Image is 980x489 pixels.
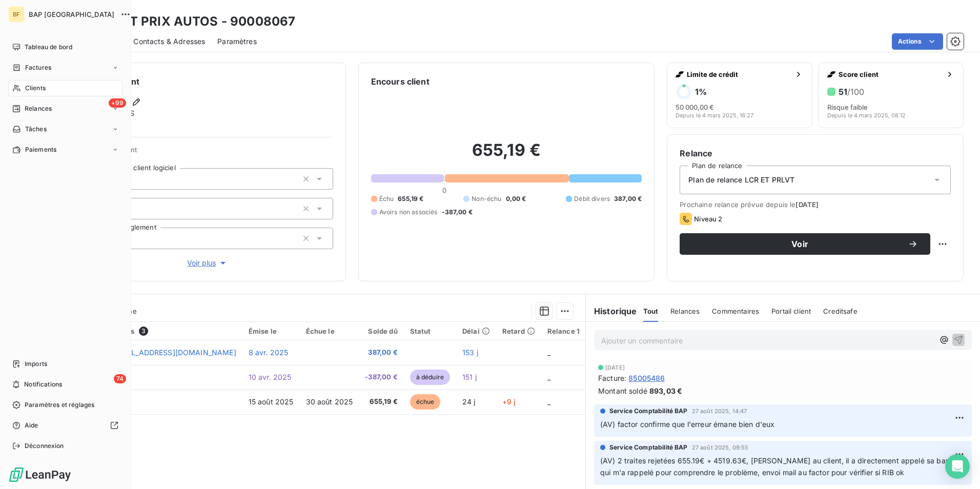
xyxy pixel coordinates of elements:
span: CDE HUILE [EMAIL_ADDRESS][DOMAIN_NAME] [71,348,236,357]
div: Open Intercom Messenger [945,454,970,479]
span: -387,00 € [365,372,397,382]
span: Service Comptabilité BAP [609,406,688,416]
div: Solde dû [365,327,397,335]
div: Statut [410,327,450,335]
button: Limite de crédit1%50 000,00 €Depuis le 4 mars 2025, 18:27 [667,63,812,128]
span: 151 j [462,373,477,381]
span: Clients [25,84,46,93]
div: Émise le [249,327,294,335]
span: _ [547,397,550,406]
input: Ajouter une valeur [129,204,137,213]
span: Propriétés Client [83,146,333,160]
span: Plan de relance LCR ET PRLVT [688,175,794,185]
span: Contacts & Adresses [133,36,205,47]
span: Factures [25,63,51,72]
span: Relances [25,104,52,113]
div: Échue le [306,327,353,335]
span: 0 [442,186,446,194]
span: Aide [25,421,38,430]
span: Échu [379,194,394,203]
span: Notifications [24,380,62,389]
span: Voir [692,240,908,248]
span: Score client [839,70,942,78]
span: [DATE] [795,200,819,209]
span: 153 j [462,348,478,357]
span: 893,03 € [649,385,682,396]
h3: A TOUT PRIX AUTOS - 90008067 [90,12,295,31]
span: Voir plus [187,258,228,268]
span: (AV) 2 traites rejetées 655.19€ + 4519.63€, [PERSON_NAME] au client, il a directement appelé sa b... [600,456,965,477]
span: 27 août 2025, 09:55 [692,444,749,451]
span: Service Comptabilité BAP [609,443,688,452]
span: 655,19 € [398,194,423,203]
div: Relance 1 [547,327,580,335]
span: _ [547,373,550,381]
span: Creditsafe [823,307,857,315]
span: 50 000,00 € [676,103,714,111]
span: Tout [643,307,659,315]
h6: 1 % [695,87,707,97]
span: +99 [109,98,126,108]
span: Prochaine relance prévue depuis le [680,200,951,209]
span: 85005486 [628,373,665,383]
span: Niveau 2 [694,215,722,223]
span: Avoirs non associés [379,208,438,217]
span: Limite de crédit [687,70,790,78]
span: Tableau de bord [25,43,72,52]
button: Actions [892,33,943,50]
h6: 51 [839,87,864,97]
span: 0,00 € [506,194,526,203]
span: 10 avr. 2025 [249,373,292,381]
h6: Encours client [371,75,430,88]
span: _ [547,348,550,357]
span: Tâches [25,125,47,134]
span: (AV) factor confirme que l'erreur émane bien d'eux [600,420,775,429]
span: échue [410,394,441,410]
span: Commentaires [712,307,759,315]
span: Non-échu [472,194,501,203]
h2: 655,19 € [371,140,642,171]
a: Aide [8,417,122,434]
span: Depuis le 4 mars 2025, 18:27 [676,112,753,118]
span: 8 avr. 2025 [249,348,289,357]
span: 30 août 2025 [306,397,353,406]
h6: Relance [680,147,951,159]
span: BAP [GEOGRAPHIC_DATA] [29,10,114,18]
span: [DATE] [605,364,625,371]
button: Voir plus [83,257,333,269]
span: 74 [114,374,126,383]
button: Score client51/100Risque faibleDepuis le 4 mars 2025, 08:12 [819,63,964,128]
span: 387,00 € [614,194,642,203]
span: 27 août 2025, 14:47 [692,408,747,414]
span: Paramètres [217,36,257,47]
span: Facture : [598,373,626,383]
div: Pièces comptables [71,327,236,336]
span: 387,00 € [365,348,397,358]
span: Paramètres et réglages [25,400,94,410]
span: Risque faible [827,103,868,111]
span: Portail client [771,307,811,315]
span: +9 j [502,397,516,406]
span: à déduire [410,370,450,385]
span: Depuis le 4 mars 2025, 08:12 [827,112,906,118]
span: /100 [847,87,864,97]
img: Logo LeanPay [8,466,72,483]
div: BF [8,6,25,23]
span: 15 août 2025 [249,397,294,406]
span: Paiements [25,145,56,154]
h6: Historique [586,305,637,317]
span: 655,19 € [365,397,397,407]
span: Débit divers [574,194,610,203]
span: Relances [670,307,700,315]
span: 24 j [462,397,476,406]
span: 3 [139,327,148,336]
div: Retard [502,327,535,335]
button: Voir [680,233,930,255]
h6: Informations client [62,75,333,88]
span: Montant soldé [598,385,647,396]
span: -387,00 € [442,208,473,217]
div: Délai [462,327,490,335]
span: Imports [25,359,47,369]
span: Déconnexion [25,441,64,451]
